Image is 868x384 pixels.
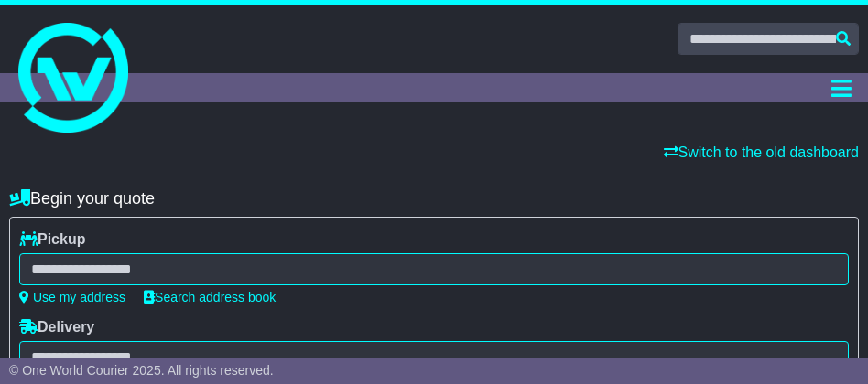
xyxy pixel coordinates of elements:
[19,230,85,248] label: Pickup
[823,73,859,102] button: Toggle navigation
[664,144,859,160] a: Switch to the old dashboard
[9,189,859,208] h4: Begin your quote
[19,318,94,336] label: Delivery
[144,290,276,304] a: Search address book
[19,290,125,304] a: Use my address
[9,363,274,378] span: © One World Courier 2025. All rights reserved.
